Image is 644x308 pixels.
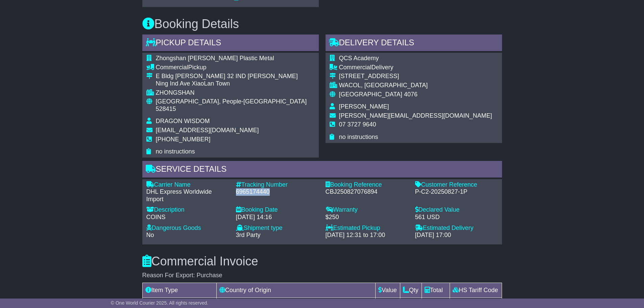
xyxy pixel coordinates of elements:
div: Carrier Name [146,181,229,189]
span: no instructions [156,148,195,155]
div: Declared Value [415,206,498,214]
div: Description [146,206,229,214]
h3: Commercial Invoice [142,255,502,268]
div: 561 USD [415,214,498,221]
span: Commercial [156,64,188,71]
div: DHL Express Worldwide Import [146,188,229,203]
span: © One World Courier 2025. All rights reserved. [111,300,209,306]
div: Booking Reference [326,181,408,189]
div: Reason For Export: Purchase [142,272,502,279]
span: [GEOGRAPHIC_DATA] [339,91,402,98]
span: QCS Academy [339,55,379,62]
span: 528415 [156,105,176,112]
div: Customer Reference [415,181,498,189]
div: [DATE] 12:31 to 17:00 [326,232,408,239]
h3: Booking Details [142,17,502,31]
td: Item Type [142,283,216,298]
div: [DATE] 14:16 [236,214,319,221]
div: Delivery Details [326,34,502,53]
div: WACOL, [GEOGRAPHIC_DATA] [339,82,492,89]
td: Total [422,283,450,298]
div: $250 [326,214,408,221]
span: 07 3727 9640 [339,121,376,128]
div: Estimated Pickup [326,224,408,232]
td: Value [376,283,400,298]
div: Pickup [156,64,315,71]
div: Shipment type [236,224,319,232]
div: Delivery [339,64,492,71]
span: 3rd Party [236,232,261,238]
span: Commercial [339,64,372,71]
div: Booking Date [236,206,319,214]
span: [PERSON_NAME] [339,103,389,110]
div: Pickup Details [142,34,319,53]
span: no instructions [339,134,378,140]
div: [DATE] 17:00 [415,232,498,239]
div: CBJ250827076894 [326,188,408,196]
div: 6965174440 [236,188,319,196]
div: Service Details [142,161,502,179]
span: 4076 [404,91,418,98]
span: [PHONE_NUMBER] [156,136,211,143]
div: Dangerous Goods [146,224,229,232]
div: Ning Ind Ave XiaoLan Town [156,80,315,88]
div: E Bldg [PERSON_NAME] 32 IND [PERSON_NAME] [156,73,315,80]
div: [STREET_ADDRESS] [339,73,492,80]
div: COINS [146,214,229,221]
span: Zhongshan [PERSON_NAME] Plastic Metal [156,55,274,62]
td: HS Tariff Code [450,283,502,298]
div: Warranty [326,206,408,214]
td: Qty [400,283,422,298]
span: DRAGON WISDOM [156,118,210,124]
td: Country of Origin [216,283,375,298]
div: ZHONGSHAN [156,89,315,97]
span: [EMAIL_ADDRESS][DOMAIN_NAME] [156,127,259,134]
span: [GEOGRAPHIC_DATA], People-[GEOGRAPHIC_DATA] [156,98,307,105]
div: Tracking Number [236,181,319,189]
div: Estimated Delivery [415,224,498,232]
span: No [146,232,154,238]
span: [PERSON_NAME][EMAIL_ADDRESS][DOMAIN_NAME] [339,112,492,119]
div: P-C2-20250827-1P [415,188,498,196]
